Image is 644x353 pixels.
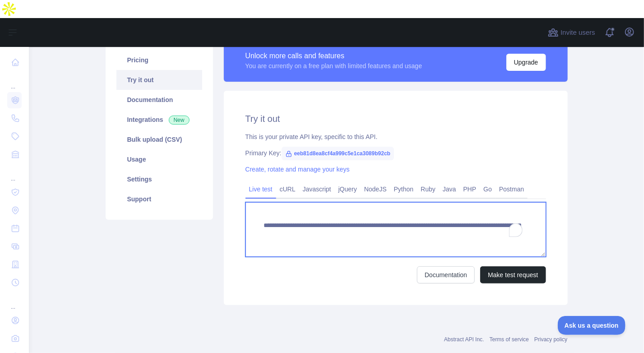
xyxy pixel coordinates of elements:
[116,50,202,70] a: Pricing
[100,53,152,59] div: Keywords by Traffic
[276,182,299,196] a: cURL
[116,189,202,209] a: Support
[246,112,546,125] h2: Try it out
[23,23,99,31] div: Domain: [DOMAIN_NAME]
[116,149,202,169] a: Usage
[25,14,44,22] div: v 4.0.25
[390,182,417,196] a: Python
[439,182,460,196] a: Java
[417,182,439,196] a: Ruby
[116,169,202,189] a: Settings
[246,149,546,158] div: Primary Key:
[7,72,22,90] div: ...
[7,293,22,311] div: ...
[534,336,567,343] a: Privacy policy
[246,166,350,173] a: Create, rotate and manage your keys
[24,52,32,60] img: tab_domain_overview_orange.svg
[246,202,546,257] textarea: To enrich screen reader interactions, please activate Accessibility in Grammarly extension settings
[246,61,422,70] div: You are currently on a free plan with limited features and usage
[417,266,475,283] a: Documentation
[361,182,390,196] a: NodeJS
[116,70,202,90] a: Try it out
[335,182,361,196] a: jQuery
[546,25,597,40] button: Invite users
[558,316,626,335] iframe: Toggle Customer Support
[14,23,22,31] img: website_grey.svg
[14,14,22,22] img: logo_orange.svg
[490,336,529,343] a: Terms of service
[116,110,202,130] a: Integrations New
[282,147,394,160] span: eeb81d8ea8cf4a999c5e1ca3089b92cb
[169,116,190,125] span: New
[90,52,97,60] img: tab_keywords_by_traffic_grey.svg
[246,132,546,141] div: This is your private API key, specific to this API.
[506,54,546,71] button: Upgrade
[34,53,81,59] div: Domain Overview
[246,182,276,196] a: Live test
[116,130,202,149] a: Bulk upload (CSV)
[480,266,546,283] button: Make test request
[480,182,496,196] a: Go
[246,51,422,61] div: Unlock more calls and features
[7,164,22,182] div: ...
[496,182,528,196] a: Postman
[561,28,595,38] span: Invite users
[460,182,480,196] a: PHP
[299,182,335,196] a: Javascript
[444,336,484,343] a: Abstract API Inc.
[116,90,202,110] a: Documentation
